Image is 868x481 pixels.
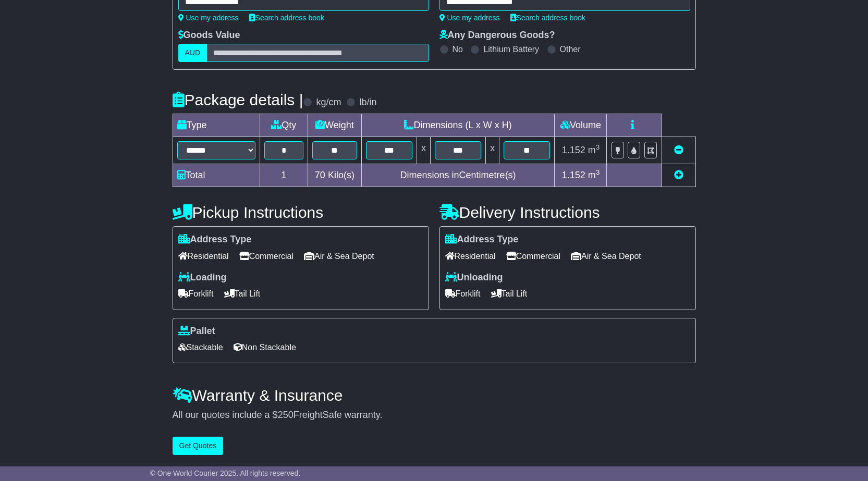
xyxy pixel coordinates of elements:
[178,339,223,355] span: Stackable
[555,114,607,137] td: Volume
[571,248,641,264] span: Air & Sea Depot
[439,14,500,22] a: Use my address
[173,114,260,137] td: Type
[486,137,499,164] td: x
[588,145,600,155] span: m
[304,248,374,264] span: Air & Sea Depot
[445,234,519,245] label: Address Type
[361,164,555,187] td: Dimensions in Centimetre(s)
[308,164,362,187] td: Kilo(s)
[224,286,261,302] span: Tail Lift
[173,204,429,221] h4: Pickup Instructions
[596,143,600,151] sup: 3
[178,272,227,283] label: Loading
[178,234,252,245] label: Address Type
[560,44,581,54] label: Other
[439,204,696,221] h4: Delivery Instructions
[308,114,362,137] td: Weight
[173,91,303,108] h4: Package details |
[439,30,555,41] label: Any Dangerous Goods?
[173,410,696,421] div: All our quotes include a $ FreightSafe warranty.
[239,248,294,264] span: Commercial
[178,30,240,41] label: Goods Value
[562,170,585,180] span: 1.152
[315,170,325,180] span: 70
[249,14,324,22] a: Search address book
[178,14,239,22] a: Use my address
[260,164,308,187] td: 1
[445,286,481,302] span: Forklift
[674,170,683,180] a: Add new item
[562,145,585,155] span: 1.152
[483,44,539,54] label: Lithium Battery
[173,387,696,404] h4: Warranty & Insurance
[588,170,600,180] span: m
[596,168,600,176] sup: 3
[234,339,296,355] span: Non Stackable
[510,14,585,22] a: Search address book
[260,114,308,137] td: Qty
[445,272,503,283] label: Unloading
[359,97,376,108] label: lb/in
[316,97,341,108] label: kg/cm
[361,114,555,137] td: Dimensions (L x W x H)
[173,164,260,187] td: Total
[491,286,528,302] span: Tail Lift
[178,248,229,264] span: Residential
[150,469,301,477] span: © One World Courier 2025. All rights reserved.
[506,248,560,264] span: Commercial
[453,44,463,54] label: No
[178,286,214,302] span: Forklift
[178,44,207,62] label: AUD
[445,248,496,264] span: Residential
[674,145,683,155] a: Remove this item
[417,137,430,164] td: x
[178,326,215,337] label: Pallet
[173,437,224,455] button: Get Quotes
[278,410,294,420] span: 250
